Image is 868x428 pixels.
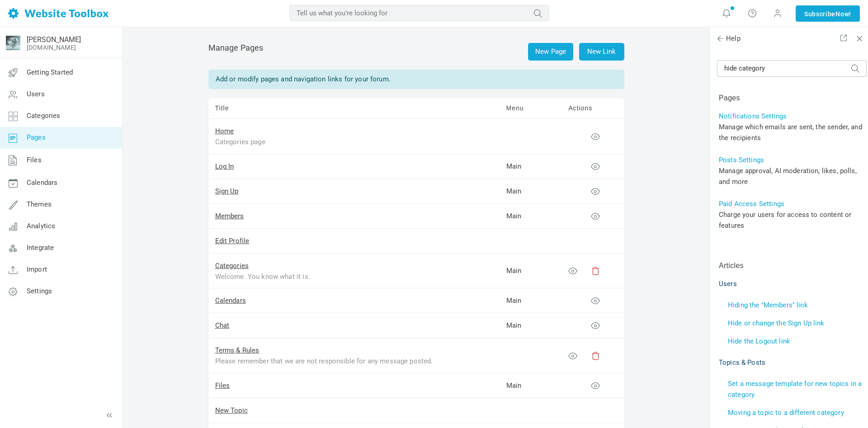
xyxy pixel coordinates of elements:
[215,356,441,366] div: Please remember that we are not responsible for any message posted. We do not vouch for or warran...
[208,70,624,89] div: Add or modify pages and navigation links for your forum.
[215,406,248,414] a: New Topic
[719,165,865,187] div: Manage approval, AI moderation, likes, polls, and more
[719,122,865,143] div: Manage which emails are sent, the sender, and the recipients
[728,380,862,399] a: Set a message template for new topics in a category
[719,112,787,120] a: Notifications Settings
[835,9,851,19] span: Now!
[27,244,54,252] span: Integrate
[27,90,45,98] span: Users
[500,179,562,204] td: Main
[289,5,549,21] input: Tell us what you're looking for
[215,381,230,390] a: Files
[717,34,741,43] span: Help
[208,43,624,61] h2: Manage Pages
[728,409,844,417] a: Moving a topic to a different category
[719,280,737,288] a: Users
[215,321,230,329] a: Chat
[500,154,562,179] td: Main
[27,156,42,164] span: Files
[215,271,441,282] div: Welcome. You know what it is.
[208,98,500,119] td: Title
[215,237,250,245] a: Edit Profile
[27,200,52,208] span: Themes
[215,212,244,220] a: Members
[27,222,55,230] span: Analytics
[215,262,249,270] a: Categories
[500,288,562,313] td: Main
[27,44,76,51] a: [DOMAIN_NAME]
[215,346,259,354] a: Terms & Rules
[500,254,562,289] td: Main
[215,187,239,195] a: Sign Up
[500,204,562,229] td: Main
[579,43,624,61] a: New Link
[27,133,46,141] span: Pages
[6,36,20,50] img: crop_-2.jpg
[719,200,784,208] a: Paid Access Settings
[27,265,47,273] span: Import
[717,60,867,77] input: Tell us what you're looking for
[27,112,61,120] span: Categories
[27,287,52,295] span: Settings
[500,313,562,338] td: Main
[215,296,246,305] a: Calendars
[719,358,765,367] a: Topics & Posts
[719,156,764,164] a: Posts Settings
[27,179,57,187] span: Calendars
[719,260,865,271] p: Articles
[27,68,73,76] span: Getting Started
[215,136,441,147] div: Categories page
[500,373,562,398] td: Main
[719,93,865,103] p: Pages
[215,127,234,135] a: Home
[728,319,825,327] a: Hide or change the Sign Up link
[500,98,562,119] td: Menu
[716,34,725,43] span: Back
[27,35,81,44] a: [PERSON_NAME]
[562,98,624,119] td: Actions
[728,301,808,309] a: Hiding the "Members" link
[796,5,860,22] a: SubscribeNow!
[719,209,865,231] div: Charge your users for access to content or features
[728,337,790,345] a: Hide the Logout link
[215,162,234,170] a: Log In
[528,43,573,61] a: New Page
